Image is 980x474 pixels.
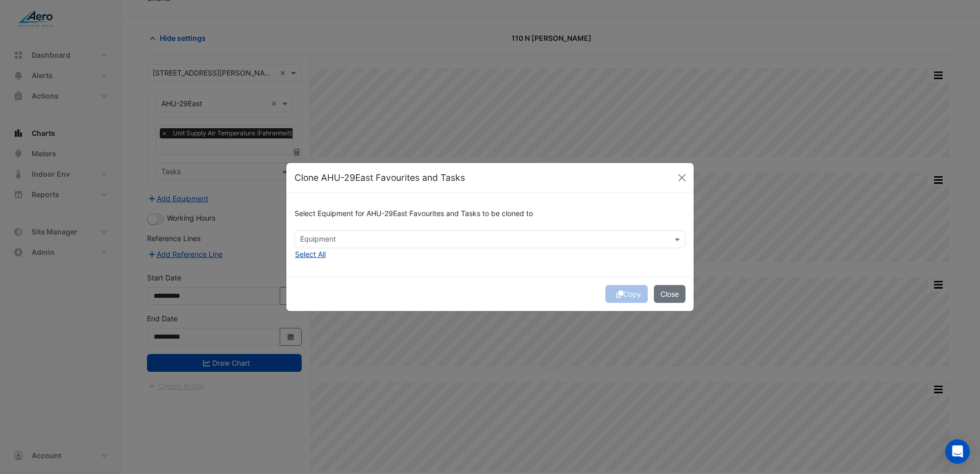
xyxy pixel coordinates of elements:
[674,170,690,185] button: Close
[654,285,685,303] button: Close
[295,209,685,218] h6: Select Equipment for AHU-29East Favourites and Tasks to be cloned to
[295,171,465,184] h5: Clone AHU-29East Favourites and Tasks
[299,233,336,247] div: Equipment
[945,439,970,464] div: Open Intercom Messenger
[295,248,326,260] button: Select All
